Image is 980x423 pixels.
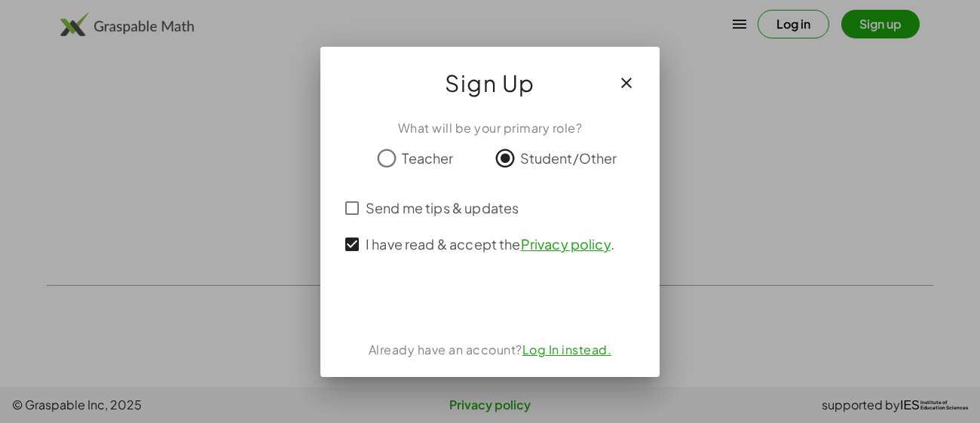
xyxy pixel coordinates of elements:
[445,65,535,101] span: Sign Up
[338,119,642,137] div: What will be your primary role?
[338,341,642,359] div: Already have an account?
[366,198,519,218] span: Send me tips & updates
[402,148,453,168] span: Teacher
[372,285,608,318] iframe: Bouton "Se connecter avec Google"
[522,342,612,357] a: Log In instead.
[366,234,614,254] span: I have read & accept the .
[520,148,617,168] span: Student/Other
[521,235,611,253] a: Privacy policy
